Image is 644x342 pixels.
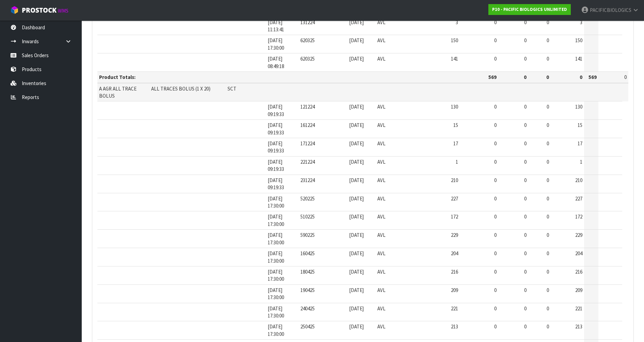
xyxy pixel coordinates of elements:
span: [DATE] [349,177,364,183]
span: [DATE] [349,103,364,110]
span: 231224 [300,177,315,183]
span: 227 [575,195,582,202]
span: 15 [578,122,582,128]
span: 221 [451,305,458,312]
span: 620325 [300,37,315,44]
span: 0 [494,103,497,110]
span: 0 [547,195,549,202]
span: 0 [524,250,527,257]
span: [DATE] [349,122,364,128]
span: 0 [624,74,627,80]
span: 0 [547,305,549,312]
span: 15 [453,122,458,128]
span: 0 [524,287,527,293]
span: [DATE] [349,232,364,238]
span: 0 [494,268,497,275]
span: [DATE] 17:30:00 [268,323,284,337]
span: 620325 [300,55,315,62]
span: [DATE] [349,213,364,220]
span: 0 [547,177,549,183]
strong: 569 [588,74,597,80]
span: 0 [494,177,497,183]
span: 0 [494,159,497,165]
span: 17 [453,140,458,147]
span: 0 [524,232,527,238]
span: 3 [580,19,582,26]
span: AVL [377,195,386,202]
span: 0 [524,159,527,165]
span: AVL [377,232,386,238]
span: 0 [547,55,549,62]
span: AVL [377,37,386,44]
span: 0 [494,37,497,44]
span: 0 [547,287,549,293]
strong: P10 - PACIFIC BIOLOGICS UNLIMITED [492,6,567,12]
span: [DATE] 08:49:18 [268,55,284,69]
span: 1 [580,159,582,165]
strong: 569 [488,74,497,80]
span: 180425 [300,268,315,275]
span: 510225 [300,213,315,220]
span: 227 [451,195,458,202]
span: [DATE] 09:19:33 [268,122,284,135]
span: [DATE] 09:19:33 [268,140,284,154]
span: AVL [377,268,386,275]
span: 0 [524,140,527,147]
span: SCT [227,85,236,92]
span: 0 [547,268,549,275]
span: 0 [547,213,549,220]
span: 171224 [300,140,315,147]
span: 0 [494,232,497,238]
span: 141 [451,55,458,62]
span: [DATE] 09:19:33 [268,103,284,117]
span: 213 [575,323,582,330]
span: 0 [524,213,527,220]
span: 0 [547,232,549,238]
span: 0 [547,140,549,147]
span: [DATE] 17:30:00 [268,305,284,319]
span: 0 [524,37,527,44]
span: 121224 [300,103,315,110]
span: 172 [575,213,582,220]
span: [DATE] [349,140,364,147]
span: 0 [547,37,549,44]
span: 229 [451,232,458,238]
span: AVL [377,103,386,110]
span: 0 [524,177,527,183]
span: [DATE] [349,19,364,26]
span: 250425 [300,323,315,330]
span: 213 [451,323,458,330]
span: [DATE] [349,287,364,293]
span: 130 [451,103,458,110]
span: [DATE] [349,250,364,257]
span: [DATE] 17:30:00 [268,232,284,245]
span: AVL [377,287,386,293]
span: [DATE] 17:30:00 [268,213,284,227]
span: 0 [494,195,497,202]
span: AVL [377,213,386,220]
span: AVL [377,122,386,128]
span: 150 [451,37,458,44]
span: 0 [524,55,527,62]
span: 0 [524,305,527,312]
span: 0 [547,159,549,165]
span: AVL [377,140,386,147]
span: 520225 [300,195,315,202]
span: 0 [494,213,497,220]
span: 209 [575,287,582,293]
span: 141 [575,55,582,62]
span: 221 [575,305,582,312]
span: [DATE] [349,159,364,165]
span: A AGR ALL TRACE BOLUS [99,85,137,99]
span: [DATE] 17:30:00 [268,37,284,51]
span: AVL [377,177,386,183]
span: 0 [494,19,497,26]
span: [DATE] 11:13:41 [268,19,284,33]
span: 0 [524,122,527,128]
span: 0 [494,305,497,312]
span: [DATE] 09:19:33 [268,159,284,172]
span: [DATE] [349,195,364,202]
span: 0 [494,140,497,147]
span: AVL [377,323,386,330]
span: ProStock [22,6,57,15]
